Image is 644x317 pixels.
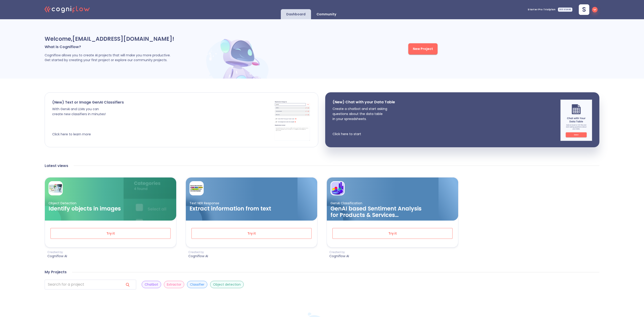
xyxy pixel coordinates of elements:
[317,12,336,16] p: Community
[286,12,306,16] p: Dashboard
[45,280,120,290] input: search
[408,43,438,55] button: New Project
[340,231,445,236] span: Try it
[188,254,208,258] p: Cogniflow AI
[167,282,181,287] p: Extractor
[575,3,599,16] button: s
[191,228,312,239] button: Try it
[528,8,556,11] span: Starter Pro Trial plan
[274,100,311,141] img: cards stack img
[45,164,68,168] h4: Latest views
[558,8,572,12] div: SEE USAGE
[50,228,171,239] button: Try it
[45,270,67,274] h4: My Projects
[330,201,455,205] p: GenAI Classification
[332,228,453,239] button: Try it
[47,254,67,258] p: Cogniflow AI
[329,250,349,254] p: Created by
[189,201,314,205] p: Text NER Response
[52,100,124,105] p: (New) Text or Image GenAI Classifiers
[47,250,67,254] p: Created by
[331,182,344,195] img: card avatar
[199,231,304,236] span: Try it
[189,205,281,212] h3: Extract information from text
[49,205,140,212] h3: Identify objects in images
[413,46,433,52] span: New Project
[49,201,173,205] p: Object Detection
[188,250,208,254] p: Created by
[124,178,176,280] img: card background
[58,231,163,236] span: Try it
[205,35,271,79] img: header robot
[333,106,395,137] p: Create a chatbot and start asking questions about the data table in your spreadsheets. Click here...
[329,254,349,258] p: Cogniflow AI
[190,282,204,287] p: Classifier
[333,100,395,104] p: (New) Chat with your Data Table
[49,182,62,195] img: card avatar
[45,35,205,43] p: Welcome, [EMAIL_ADDRESS][DOMAIN_NAME] !
[145,282,158,287] p: Chatbot
[582,6,586,13] span: s
[327,192,358,221] img: card ellipse
[52,107,124,137] p: With GenAI and LLMs you can create new classifiers in minutes! Click here to learn more
[330,205,422,218] h3: GenAI based Sentiment Analysis for Products & Services (Multilingual)
[560,100,592,141] img: chat img
[213,282,241,287] p: Object detection
[186,192,217,221] img: card ellipse
[45,53,205,63] p: Cogniflow allows you to create AI projects that will make you more productive. Get started by cre...
[45,192,76,250] img: card ellipse
[45,44,205,49] p: What is Cogniflow?
[190,182,203,195] img: card avatar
